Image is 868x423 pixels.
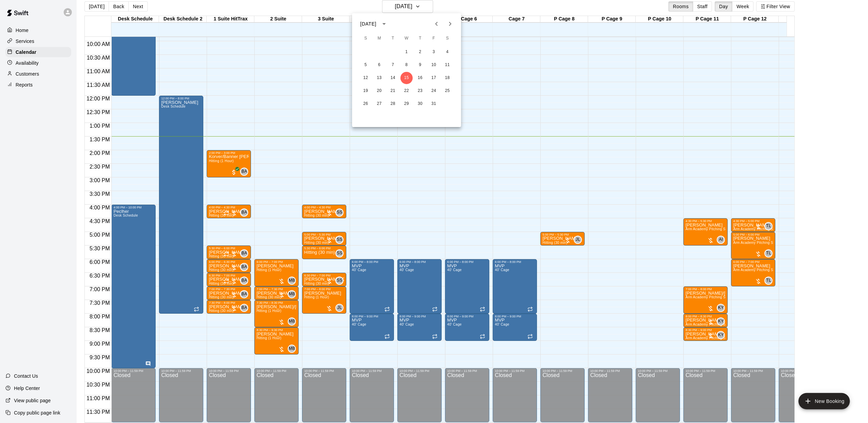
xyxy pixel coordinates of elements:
[360,98,372,110] button: 26
[428,32,440,45] span: Friday
[428,85,440,97] button: 24
[360,85,372,97] button: 19
[360,20,376,28] div: [DATE]
[414,46,426,58] button: 2
[360,59,372,71] button: 5
[414,98,426,110] button: 30
[400,59,413,71] button: 8
[387,85,399,97] button: 21
[360,32,372,45] span: Sunday
[387,98,399,110] button: 28
[441,46,454,58] button: 4
[373,98,385,110] button: 27
[400,72,413,84] button: 15
[441,85,454,97] button: 25
[443,17,457,31] button: Next month
[387,59,399,71] button: 7
[428,46,440,58] button: 3
[441,72,454,84] button: 18
[428,72,440,84] button: 17
[360,72,372,84] button: 12
[373,85,385,97] button: 20
[428,98,440,110] button: 31
[387,72,399,84] button: 14
[373,32,385,45] span: Monday
[373,72,385,84] button: 13
[414,85,426,97] button: 23
[414,72,426,84] button: 16
[400,85,413,97] button: 22
[414,32,426,45] span: Thursday
[378,18,390,30] button: calendar view is open, switch to year view
[441,32,454,45] span: Saturday
[387,32,399,45] span: Tuesday
[373,59,385,71] button: 6
[441,59,454,71] button: 11
[400,98,413,110] button: 29
[430,17,443,31] button: Previous month
[400,32,413,45] span: Wednesday
[428,59,440,71] button: 10
[400,46,413,58] button: 1
[414,59,426,71] button: 9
